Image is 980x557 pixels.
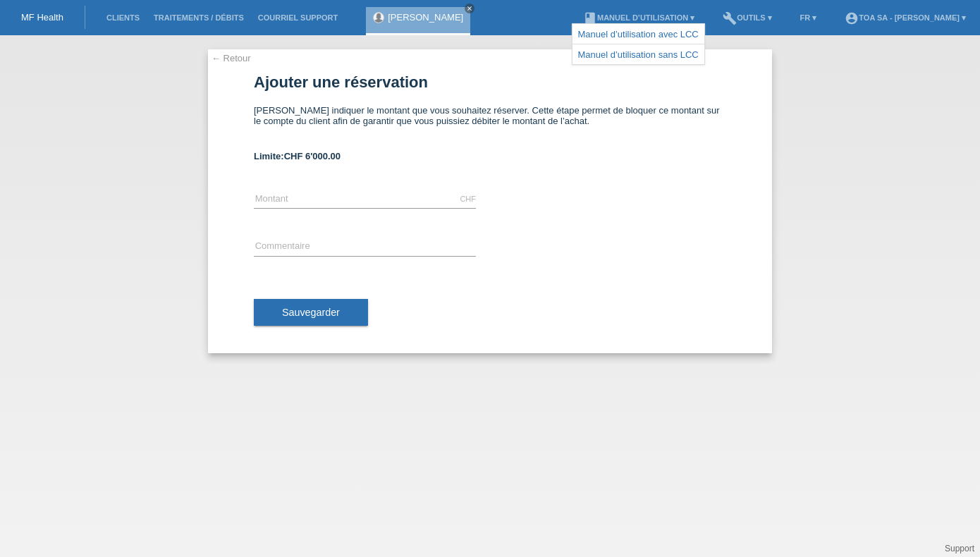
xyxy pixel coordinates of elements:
[73,83,109,92] div: Domaine
[251,13,345,22] a: Courriel Support
[838,13,973,22] a: account_circleTOA SA - [PERSON_NAME] ▾
[945,544,974,553] a: Support
[793,13,824,22] a: FR ▾
[254,73,726,91] h1: Ajouter une réservation
[147,13,251,22] a: Traitements / débits
[716,13,778,22] a: buildOutils ▾
[254,105,726,137] div: [PERSON_NAME] indiquer le montant que vous souhaitez réserver. Cette étape permet de bloquer ce m...
[176,83,216,92] div: Mots-clés
[845,11,859,25] i: account_circle
[21,12,63,23] a: MF Health
[57,82,68,93] img: tab_domain_overview_orange.svg
[466,5,473,12] i: close
[160,82,171,93] img: tab_keywords_by_traffic_grey.svg
[578,49,699,60] a: Manuel d’utilisation sans LCC
[460,195,476,203] div: CHF
[23,23,34,34] img: logo_orange.svg
[212,53,251,63] a: ← Retour
[99,13,147,22] a: Clients
[583,11,597,25] i: book
[282,307,340,318] span: Sauvegarder
[254,151,341,161] b: Limite:
[388,12,463,23] a: [PERSON_NAME]
[39,23,69,34] div: v 4.0.25
[254,299,368,326] button: Sauvegarder
[284,151,341,161] span: CHF 6'000.00
[578,29,699,39] a: Manuel d’utilisation avec LCC
[723,11,737,25] i: build
[23,37,34,48] img: website_grey.svg
[37,37,159,48] div: Domaine: [DOMAIN_NAME]
[465,4,474,13] a: close
[576,13,702,22] a: bookManuel d’utilisation ▾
